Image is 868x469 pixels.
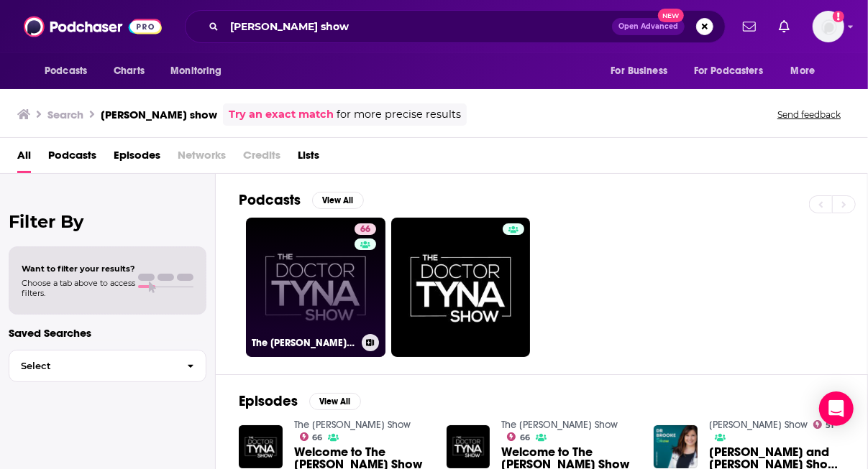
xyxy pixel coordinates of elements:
img: Welcome to The Dr. Tyna Show [447,425,490,469]
button: open menu [600,57,685,85]
span: Choose a tab above to access filters. [22,278,135,298]
span: Podcasts [45,61,87,81]
a: Show notifications dropdown [737,14,762,39]
a: Show notifications dropdown [773,14,795,39]
input: Search podcasts, credits, & more... [224,15,612,38]
button: View All [309,393,361,410]
h2: Podcasts [239,191,301,209]
button: Send feedback [773,108,845,121]
span: Logged in as amandagibson [813,11,844,42]
span: 51 [826,422,834,429]
a: Charts [104,57,153,85]
img: Sarah and Dr Brooke Show #185 Metabolic Flexibility with Dr. Tyna Moore [654,425,698,469]
svg: Add a profile image [833,11,844,22]
h3: Search [47,108,83,121]
span: 66 [312,435,322,441]
img: Podchaser - Follow, Share and Rate Podcasts [24,13,162,40]
div: Open Intercom Messenger [819,391,854,426]
a: The Dr. Tyna Show [294,419,411,431]
a: Podcasts [48,144,96,173]
h2: Episodes [239,392,298,410]
button: Open AdvancedNew [612,18,685,35]
span: Credits [243,144,280,173]
img: Welcome to The Dr. Tyna Show [239,425,283,469]
h2: Filter By [9,211,206,232]
span: for more precise results [337,106,461,123]
span: More [791,61,816,81]
p: Saved Searches [9,326,206,340]
span: Want to filter your results? [22,264,135,274]
a: EpisodesView All [239,392,361,410]
span: New [658,9,684,22]
a: Dr. Brooke Show [709,419,808,431]
h3: [PERSON_NAME] show [101,108,217,121]
span: 66 [520,435,530,441]
a: Try an exact match [229,106,334,123]
a: 51 [813,420,834,429]
span: For Podcasters [694,61,763,81]
span: Networks [178,144,226,173]
button: open menu [35,57,106,85]
a: All [17,144,31,173]
span: Open Advanced [618,23,678,30]
a: 66 [355,223,376,235]
button: View All [312,192,364,209]
span: Select [9,361,175,371]
a: PodcastsView All [239,191,364,209]
button: open menu [685,57,784,85]
span: For Business [611,61,667,81]
span: Monitoring [170,61,221,81]
button: open menu [160,57,240,85]
span: Charts [114,61,145,81]
button: Show profile menu [813,11,844,42]
a: The Dr. Tyna Show [501,419,618,431]
h3: The [PERSON_NAME] Show [252,337,356,349]
a: 66 [507,432,530,441]
a: Lists [298,144,319,173]
div: Search podcasts, credits, & more... [185,10,726,43]
a: 66 [300,432,323,441]
span: 66 [360,223,370,237]
a: 66The [PERSON_NAME] Show [246,218,385,357]
button: open menu [781,57,833,85]
button: Select [9,350,206,382]
img: User Profile [813,11,844,42]
a: Episodes [114,144,160,173]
